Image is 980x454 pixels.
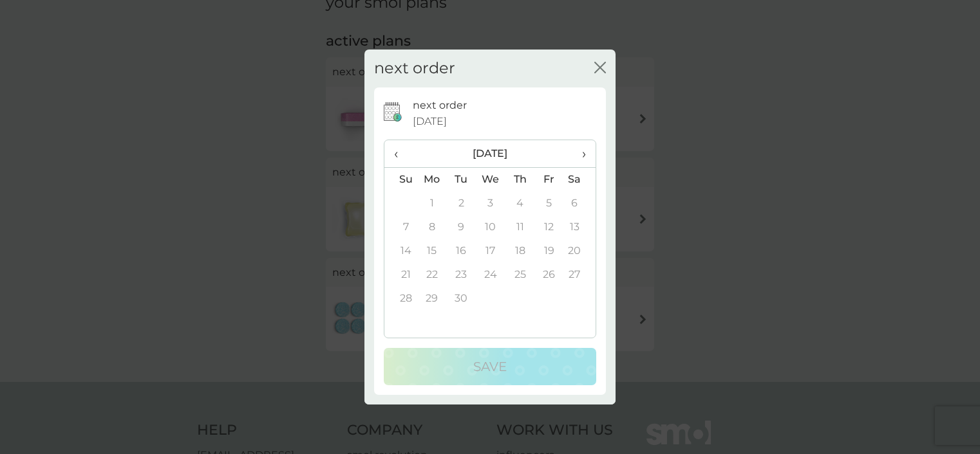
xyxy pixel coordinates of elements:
[476,167,505,192] th: We
[505,215,534,239] td: 11
[476,215,505,239] td: 10
[447,192,476,215] td: 2
[413,97,467,114] p: next order
[447,239,476,263] td: 16
[534,239,563,263] td: 19
[417,263,447,287] td: 22
[563,167,596,192] th: Sa
[417,140,563,168] th: [DATE]
[505,263,534,287] td: 25
[374,59,455,78] h2: next order
[417,239,447,263] td: 15
[534,263,563,287] td: 26
[417,192,447,215] td: 1
[417,287,447,311] td: 29
[476,192,505,215] td: 3
[413,113,447,130] span: [DATE]
[563,192,596,215] td: 6
[394,140,408,167] span: ‹
[384,263,417,287] td: 21
[384,167,417,192] th: Su
[505,239,534,263] td: 18
[534,192,563,215] td: 5
[417,215,447,239] td: 8
[534,167,563,192] th: Fr
[563,215,596,239] td: 13
[447,167,476,192] th: Tu
[384,239,417,263] td: 14
[505,192,534,215] td: 4
[447,287,476,311] td: 30
[594,62,606,75] button: close
[563,239,596,263] td: 20
[384,215,417,239] td: 7
[476,263,505,287] td: 24
[447,215,476,239] td: 9
[447,263,476,287] td: 23
[384,348,596,385] button: Save
[573,140,586,167] span: ›
[473,356,507,377] p: Save
[417,167,447,192] th: Mo
[384,287,417,311] td: 28
[476,239,505,263] td: 17
[505,167,534,192] th: Th
[534,215,563,239] td: 12
[563,263,596,287] td: 27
